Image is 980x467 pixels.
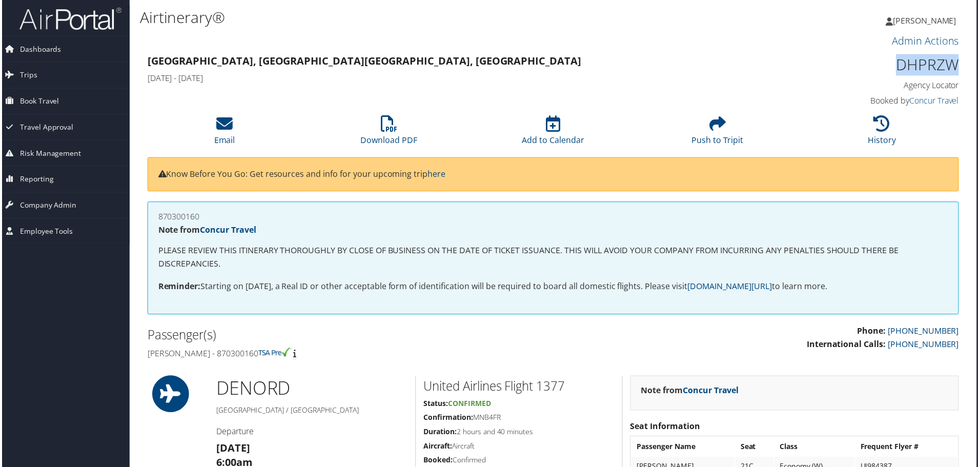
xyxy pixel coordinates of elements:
a: Push to Tripit [692,121,745,146]
h4: [PERSON_NAME] - 870300160 [146,349,546,360]
a: Concur Travel [684,387,740,398]
strong: Seat Information [631,422,701,434]
span: Risk Management [18,141,79,167]
h5: Aircraft [423,443,615,453]
a: [PHONE_NUMBER] [890,327,961,338]
strong: Reminder: [157,282,199,293]
strong: Booked: [423,457,453,466]
h4: Departure [215,428,407,439]
h4: 870300160 [157,213,950,221]
th: Passenger Name [632,439,736,458]
span: Reporting [18,167,52,193]
a: here [427,169,445,180]
h5: MNB4FR [423,414,615,424]
h4: Agency Locator [769,80,961,91]
p: Starting on [DATE], a Real ID or other acceptable form of identification will be required to boar... [157,281,950,295]
h5: [GEOGRAPHIC_DATA] / [GEOGRAPHIC_DATA] [215,407,407,417]
th: Class [776,439,856,458]
strong: International Calls: [808,340,888,351]
a: [PHONE_NUMBER] [890,340,961,351]
strong: Duration: [423,429,457,438]
span: Trips [18,63,35,88]
strong: Aircraft: [423,443,452,453]
img: airportal-logo.png [17,7,120,31]
th: Frequent Flyer # [857,439,959,458]
a: Admin Actions [894,34,961,48]
a: Email [213,121,234,146]
th: Seat [737,439,775,458]
strong: Confirmation: [423,414,473,424]
span: Book Travel [18,89,57,114]
h1: DEN ORD [215,377,407,403]
span: Confirmed [448,400,491,410]
h5: Confirmed [423,457,615,467]
span: Company Admin [18,193,75,219]
h1: Airtinerary® [138,7,692,28]
h4: [DATE] - [DATE] [146,73,753,84]
h1: DHPRZW [769,54,961,76]
a: [PERSON_NAME] [888,5,969,36]
a: Download PDF [360,121,417,146]
a: History [870,121,898,146]
h2: Passenger(s) [146,328,546,345]
strong: Phone: [859,327,888,338]
span: [PERSON_NAME] [895,15,958,26]
strong: [GEOGRAPHIC_DATA], [GEOGRAPHIC_DATA] [GEOGRAPHIC_DATA], [GEOGRAPHIC_DATA] [146,54,582,68]
span: Dashboards [18,36,59,62]
span: Travel Approval [18,115,72,140]
a: [DOMAIN_NAME][URL] [688,282,773,293]
img: tsa-precheck.png [257,349,291,358]
p: PLEASE REVIEW THIS ITINERARY THOROUGHLY BY CLOSE OF BUSINESS ON THE DATE OF TICKET ISSUANCE. THIS... [157,245,950,271]
strong: Note from [642,387,740,398]
p: Know Before You Go: Get resources and info for your upcoming trip [157,169,950,182]
strong: [DATE] [215,443,249,457]
strong: Note from [157,225,255,236]
h4: Booked by [769,95,961,107]
a: Add to Calendar [522,121,585,146]
h5: 2 hours and 40 minutes [423,429,615,439]
strong: Status: [423,400,448,410]
span: Employee Tools [18,219,71,245]
a: Concur Travel [199,225,255,236]
h2: United Airlines Flight 1377 [423,379,615,396]
a: Concur Travel [911,95,961,107]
